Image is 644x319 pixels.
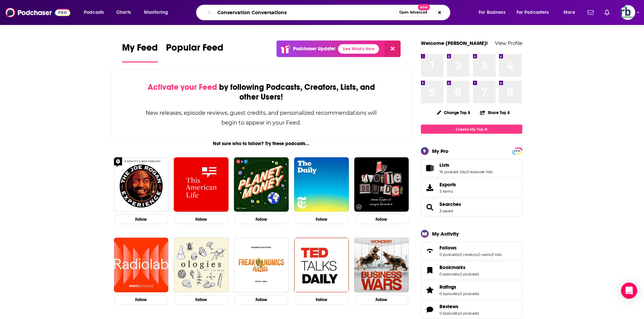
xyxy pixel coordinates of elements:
[421,125,522,134] a: Create My Top 8
[174,295,229,305] button: Follow
[215,7,396,18] input: Search podcasts, credits, & more...
[174,157,229,212] img: This American Life
[421,261,522,280] span: Bookmarks
[439,209,453,213] a: 3 saved
[354,157,409,212] a: My Favorite Murder with Karen Kilgariff and Georgia Hardstark
[423,203,437,212] a: Searches
[234,214,289,224] button: Follow
[294,157,349,212] img: The Daily
[517,8,549,17] span: For Podcasters
[122,42,158,62] a: My Feed
[439,291,459,296] a: 0 episodes
[439,303,458,310] span: Reviews
[421,281,522,299] span: Ratings
[234,295,289,305] button: Follow
[495,40,522,46] a: View Profile
[620,5,635,20] button: Show profile menu
[439,245,457,251] span: Follows
[423,285,437,295] a: Ratings
[79,7,113,18] button: open menu
[432,231,459,237] div: My Activity
[5,6,70,19] a: Podchaser - Follow, Share and Rate Podcasts
[439,311,459,316] a: 0 episodes
[459,252,459,257] span: ,
[480,106,510,119] button: Share Top 8
[114,238,169,292] img: Radiolab
[111,141,412,147] div: Not sure who to follow? Try these podcasts...
[585,7,596,18] a: Show notifications dropdown
[421,159,522,177] span: Lists
[294,238,349,292] img: TED Talks Daily
[148,82,217,92] span: Activate your Feed
[439,284,479,290] a: Ratings
[433,108,475,117] button: Change Top 8
[234,157,289,212] img: Planet Money
[338,44,379,54] a: See What's New
[116,8,131,17] span: Charts
[423,163,437,173] a: Lists
[432,148,449,154] div: My Pro
[145,82,378,102] div: by following Podcasts, Creators, Lists, and other Users!
[84,8,104,17] span: Podcasts
[122,42,158,57] span: My Feed
[621,283,637,299] div: Open Intercom Messenger
[459,272,460,276] span: ,
[459,252,477,257] a: 0 creators
[421,179,522,197] a: Exports
[512,7,559,18] button: open menu
[439,182,456,188] span: Exports
[114,214,169,224] button: Follow
[399,11,427,14] span: Open Advanced
[474,7,514,18] button: open menu
[513,148,521,153] a: PRO
[174,238,229,292] a: Ologies with Alie Ward
[112,7,135,18] a: Charts
[479,8,505,17] span: For Business
[467,169,493,174] a: 0 episode lists
[396,8,430,17] button: Open AdvancedNew
[439,272,459,276] a: 0 episodes
[114,295,169,305] button: Follow
[421,242,522,260] span: Follows
[294,295,349,305] button: Follow
[564,8,575,17] span: More
[423,183,437,192] span: Exports
[460,311,479,316] a: 0 podcasts
[439,252,459,257] a: 0 podcasts
[439,162,493,168] a: Lists
[620,5,635,20] img: User Profile
[478,252,491,257] a: 0 users
[293,46,335,52] p: Podchaser Update!
[294,214,349,224] button: Follow
[460,291,479,296] a: 0 podcasts
[234,238,289,292] img: Freakonomics Radio
[354,238,409,292] img: Business Wars
[423,246,437,256] a: Follows
[439,245,502,251] a: Follows
[166,42,223,57] span: Popular Feed
[439,303,479,310] a: Reviews
[439,169,466,174] a: 16 podcast lists
[559,7,583,18] button: open menu
[459,291,460,296] span: ,
[439,162,449,168] span: Lists
[202,5,457,20] div: Search podcasts, credits, & more...
[114,157,169,212] img: The Joe Rogan Experience
[477,252,478,257] span: ,
[423,305,437,314] a: Reviews
[174,214,229,224] button: Follow
[421,300,522,319] span: Reviews
[439,284,456,290] span: Ratings
[144,8,168,17] span: Monitoring
[439,201,461,207] a: Searches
